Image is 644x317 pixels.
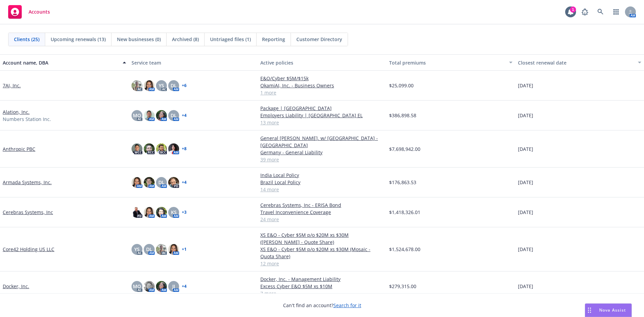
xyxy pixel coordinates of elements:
[3,179,52,186] a: Armada Systems, Inc.
[146,246,152,253] span: DL
[133,112,141,119] span: MQ
[260,260,384,267] a: 12 more
[14,36,39,43] span: Clients (25)
[156,110,167,121] img: photo
[168,143,179,154] img: photo
[260,75,384,82] a: E&O/Cyber $5M/$15k
[132,59,255,66] div: Service team
[518,112,533,119] span: [DATE]
[134,246,140,253] span: YS
[156,143,167,154] img: photo
[260,231,384,246] a: XS E&O - Cyber $5M p/o $20M xs $30M ([PERSON_NAME] - Quote Share)
[3,116,51,123] span: Numbers Station Inc.
[296,36,342,43] span: Customer Directory
[585,303,632,317] button: Nova Assist
[260,112,384,119] a: Employers Liability | [GEOGRAPHIC_DATA] EL
[260,82,384,89] a: OkamiAI, Inc. - Business Owners
[260,209,384,216] a: Travel Inconvenience Coverage
[260,290,384,297] a: 7 more
[518,209,533,216] span: [DATE]
[3,209,53,216] a: Cerebras Systems, Inc
[389,209,420,216] span: $1,418,326.01
[182,147,187,151] a: + 8
[168,244,179,255] img: photo
[117,36,161,43] span: New businesses (0)
[389,179,416,186] span: $176,863.53
[389,82,414,89] span: $25,099.00
[182,247,187,251] a: + 1
[260,89,384,96] a: 1 more
[609,5,623,19] a: Switch app
[518,283,533,290] span: [DATE]
[182,284,187,288] a: + 4
[260,149,384,156] a: Germany - General Liability
[171,112,177,119] span: DL
[144,207,155,218] img: photo
[518,59,634,66] div: Closest renewal date
[132,80,142,91] img: photo
[260,59,384,66] div: Active policies
[3,246,54,253] a: Core42 Holding US LLC
[171,209,177,216] span: KS
[133,283,141,290] span: MQ
[159,82,164,89] span: YS
[518,82,533,89] span: [DATE]
[518,145,533,153] span: [DATE]
[578,5,592,19] a: Report a Bug
[3,145,35,153] a: Anthropic PBC
[260,156,384,163] a: 39 more
[132,143,142,154] img: photo
[570,6,576,13] div: 1
[156,207,167,218] img: photo
[260,246,384,260] a: XS E&O - Cyber $5M p/o $20M xs $30M (Mosaic - Quota Share)
[171,82,177,89] span: DL
[260,135,384,149] a: General [PERSON_NAME]. w/ [GEOGRAPHIC_DATA] - [GEOGRAPHIC_DATA]
[29,9,50,15] span: Accounts
[518,179,533,186] span: [DATE]
[260,172,384,179] a: India Local Policy
[386,54,515,71] button: Total premiums
[260,119,384,126] a: 13 more
[260,201,384,209] a: Cerebras Systems, Inc - ERISA Bond
[260,179,384,186] a: Brazil Local Policy
[333,302,361,309] a: Search for it
[283,302,361,309] span: Can't find an account?
[144,281,155,292] img: photo
[158,179,164,186] span: DL
[144,143,155,154] img: photo
[5,2,53,21] a: Accounts
[260,276,384,283] a: Docker, Inc. - Management Liability
[594,5,607,19] a: Search
[515,54,644,71] button: Closest renewal date
[389,283,416,290] span: $279,315.00
[144,110,155,121] img: photo
[518,246,533,253] span: [DATE]
[3,108,30,116] a: Alation, Inc.
[182,180,187,184] a: + 4
[260,105,384,112] a: Package | [GEOGRAPHIC_DATA]
[3,59,119,66] div: Account name, DBA
[156,244,167,255] img: photo
[182,113,187,118] a: + 4
[260,186,384,193] a: 14 more
[3,82,21,89] a: 7AI, Inc.
[389,112,416,119] span: $386,898.58
[3,283,29,290] a: Docker, Inc.
[258,54,386,71] button: Active policies
[132,177,142,188] img: photo
[260,216,384,223] a: 24 more
[585,304,594,317] div: Drag to move
[156,281,167,292] img: photo
[182,84,187,88] a: + 6
[389,246,420,253] span: $1,524,678.00
[51,36,106,43] span: Upcoming renewals (13)
[129,54,258,71] button: Service team
[168,177,179,188] img: photo
[260,283,384,290] a: Excess Cyber E&O $5M xs $10M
